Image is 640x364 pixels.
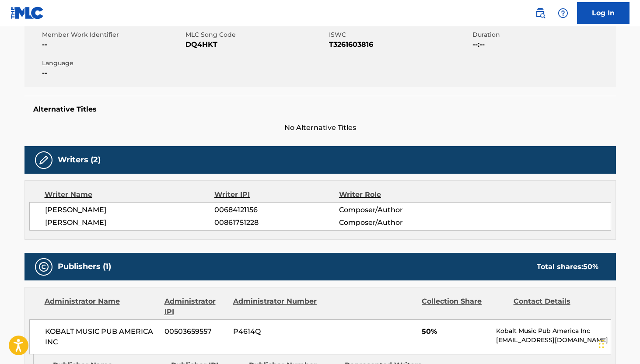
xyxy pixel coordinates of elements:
span: -- [42,68,183,78]
span: -- [42,39,183,50]
h5: Publishers (1) [58,262,111,272]
div: Writer IPI [214,189,339,200]
span: No Alternative Titles [24,122,616,133]
span: T3261603816 [329,39,470,50]
span: Composer/Author [339,217,452,228]
img: MLC Logo [10,7,44,19]
img: Writers [38,155,49,165]
div: Administrator Number [233,296,318,317]
span: 00861751228 [214,217,339,228]
span: 00684121156 [214,205,339,215]
div: Drag [599,331,604,357]
h5: Writers (2) [58,155,101,165]
span: Language [42,59,183,68]
span: P4614Q [233,326,318,337]
a: Log In [577,2,630,24]
img: search [535,8,546,18]
div: Writer Name [45,189,215,200]
p: Kobalt Music Pub America Inc [496,326,610,336]
img: help [558,8,568,18]
div: Contact Details [514,296,598,317]
a: Public Search [532,4,549,22]
span: [PERSON_NAME] [45,205,215,215]
span: KOBALT MUSIC PUB AMERICA INC [45,326,158,347]
div: Help [554,4,572,22]
p: [EMAIL_ADDRESS][DOMAIN_NAME] [496,336,610,345]
span: Composer/Author [339,205,452,215]
span: MLC Song Code [185,30,327,39]
img: Publishers [38,262,49,272]
span: Member Work Identifier [42,30,183,39]
div: Total shares: [537,262,598,272]
span: [PERSON_NAME] [45,217,215,228]
div: Collection Share [422,296,507,317]
span: 50% [422,326,490,337]
span: DQ4HKT [185,39,327,50]
span: --:-- [472,39,614,50]
span: 50 % [583,262,598,271]
div: Writer Role [339,189,452,200]
div: Administrator Name [45,296,158,317]
span: Duration [472,30,614,39]
div: Administrator IPI [164,296,227,317]
iframe: Chat Widget [596,322,640,364]
h5: Alternative Titles [33,105,607,114]
span: 00503659557 [164,326,227,337]
span: ISWC [329,30,470,39]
